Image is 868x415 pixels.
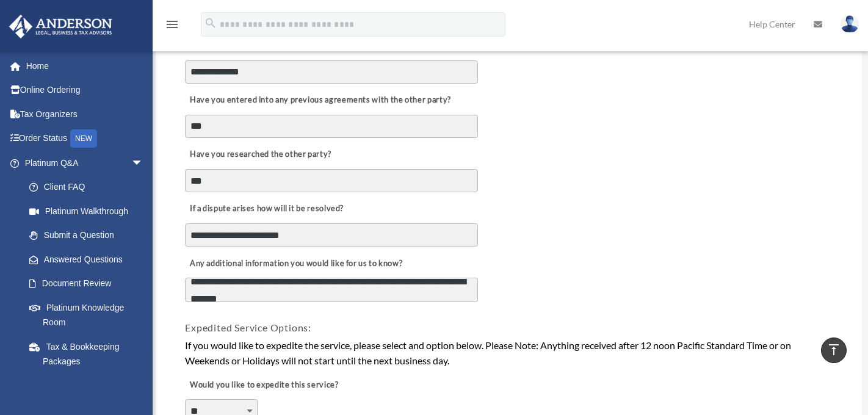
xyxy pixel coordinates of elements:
[204,16,217,30] i: search
[185,255,405,272] label: Any additional information you would like for us to know?
[185,92,454,109] label: Have you entered into any previous agreements with the other party?
[185,201,347,218] label: If a dispute arises how will it be resolved?
[17,247,162,272] a: Answered Questions
[17,295,162,334] a: Platinum Knowledge Room
[9,151,162,175] a: Platinum Q&Aarrow_drop_down
[185,377,341,394] label: Would you like to expedite this service?
[17,334,162,374] a: Tax & Bookkeeping Packages
[17,199,162,223] a: Platinum Walkthrough
[821,337,847,363] a: vertical_align_top
[17,272,156,296] a: Document Review
[185,322,311,333] span: Expedited Service Options:
[131,151,156,176] span: arrow_drop_down
[165,17,179,32] i: menu
[17,175,162,200] a: Client FAQ
[5,15,116,38] img: Anderson Advisors Platinum Portal
[9,102,162,126] a: Tax Organizers
[185,146,335,164] label: Have you researched the other party?
[17,223,162,248] a: Submit a Question
[826,342,841,357] i: vertical_align_top
[9,54,162,78] a: Home
[841,15,859,33] img: User Pic
[9,126,162,151] a: Order StatusNEW
[9,78,162,103] a: Online Ordering
[165,21,179,32] a: menu
[17,374,162,398] a: Land Trust & Deed Forum
[185,337,832,369] div: If you would like to expedite the service, please select and option below. Please Note: Anything ...
[70,129,97,148] div: NEW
